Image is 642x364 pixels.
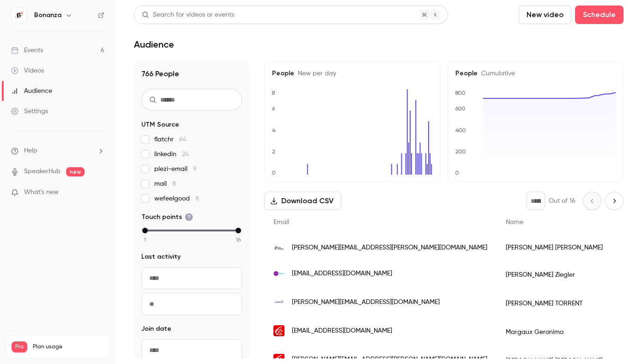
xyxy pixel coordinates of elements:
span: Touch points [141,212,193,222]
button: Schedule [575,6,624,24]
text: 400 [455,127,466,133]
img: Bonanza [12,8,26,23]
img: sodexo.com [273,297,285,308]
div: Search for videos or events [142,10,234,20]
span: 16 [236,236,241,244]
span: [EMAIL_ADDRESS][DOMAIN_NAME] [292,269,392,279]
h1: 766 People [141,68,242,79]
span: Name [506,219,523,225]
span: UTM Source [141,120,179,129]
div: [PERSON_NAME] TORRENT [497,289,621,318]
span: plezi-email [154,164,197,174]
text: 200 [455,148,466,155]
div: min [142,228,148,233]
img: johncockerill.com [273,242,285,253]
div: [PERSON_NAME] Ziegler [497,261,621,289]
span: [PERSON_NAME][EMAIL_ADDRESS][PERSON_NAME][DOMAIN_NAME] [292,243,487,253]
text: 0 [455,170,459,176]
text: 800 [455,90,466,96]
span: mail [154,179,176,188]
div: max [236,228,241,233]
h6: Bonanza [34,11,61,20]
span: 9 [193,166,197,172]
span: [PERSON_NAME][EMAIL_ADDRESS][DOMAIN_NAME] [292,297,440,307]
span: Cumulative [478,70,515,77]
button: Download CSV [264,192,341,210]
span: Email [273,219,289,225]
iframe: Noticeable Trigger [93,188,104,197]
h5: People [272,69,432,78]
div: Audience [11,86,52,96]
span: [EMAIL_ADDRESS][DOMAIN_NAME] [292,326,392,336]
button: Next page [605,192,624,210]
span: Pro [12,341,27,352]
span: Last activity [141,252,181,261]
text: 6 [272,105,275,112]
div: Events [11,46,43,55]
span: Help [24,146,37,156]
span: New per day [294,70,336,77]
span: 1 [144,236,146,244]
text: 4 [272,127,276,133]
div: Videos [11,66,44,75]
span: linkedin [154,150,189,159]
span: 64 [179,136,187,143]
h1: Audience [134,39,174,50]
div: [PERSON_NAME] [PERSON_NAME] [497,235,621,261]
text: 600 [455,105,466,112]
div: Margaux Geronimo [497,318,621,346]
span: wefeelgood [154,194,199,203]
span: new [66,167,85,176]
h5: People [455,69,616,78]
span: 24 [182,151,189,158]
span: Join date [141,324,171,334]
span: 8 [195,195,199,202]
li: help-dropdown-opener [11,146,104,156]
span: 8 [172,181,176,187]
span: What's new [24,188,59,197]
div: Settings [11,107,48,116]
span: Plan usage [33,343,104,351]
span: flatchr [154,135,187,144]
text: 8 [272,90,275,96]
img: soficonsultingparis.com [273,268,285,279]
text: 0 [272,170,276,176]
text: 2 [272,148,275,155]
img: cera.caisse-epargne.fr [273,325,285,336]
p: Out of 16 [549,196,575,206]
a: SpeakerHub [24,167,61,176]
button: New video [519,6,571,24]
